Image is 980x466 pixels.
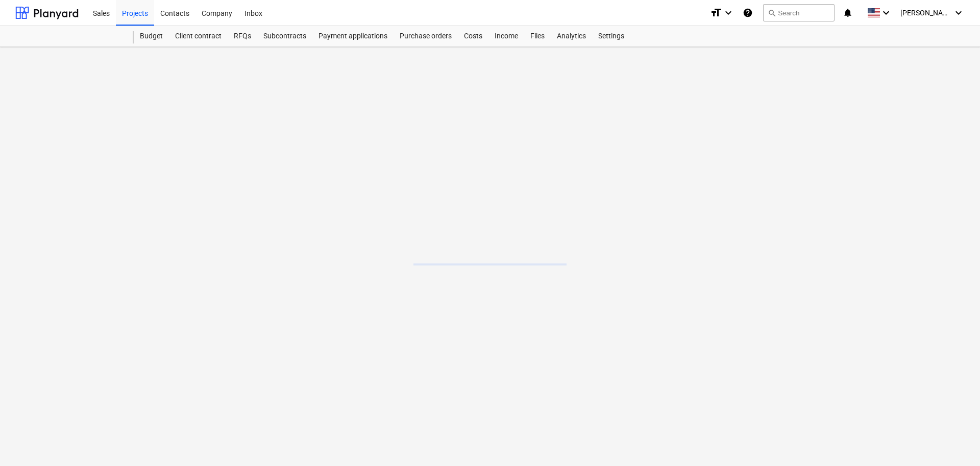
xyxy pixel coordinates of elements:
[710,7,722,19] i: format_size
[458,26,488,47] a: Costs
[722,7,734,19] i: keyboard_arrow_down
[134,26,169,47] a: Budget
[394,26,458,47] a: Purchase orders
[952,7,965,19] i: keyboard_arrow_down
[880,7,892,19] i: keyboard_arrow_down
[900,9,951,17] span: [PERSON_NAME] [GEOGRAPHIC_DATA]
[768,9,776,17] span: search
[592,26,630,47] a: Settings
[488,26,524,47] a: Income
[843,7,853,19] i: notifications
[228,26,257,47] a: RFQs
[524,26,551,47] a: Files
[169,26,228,47] a: Client contract
[312,26,394,47] a: Payment applications
[257,26,312,47] a: Subcontracts
[743,7,753,19] i: Knowledge base
[763,4,835,21] button: Search
[551,26,592,47] a: Analytics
